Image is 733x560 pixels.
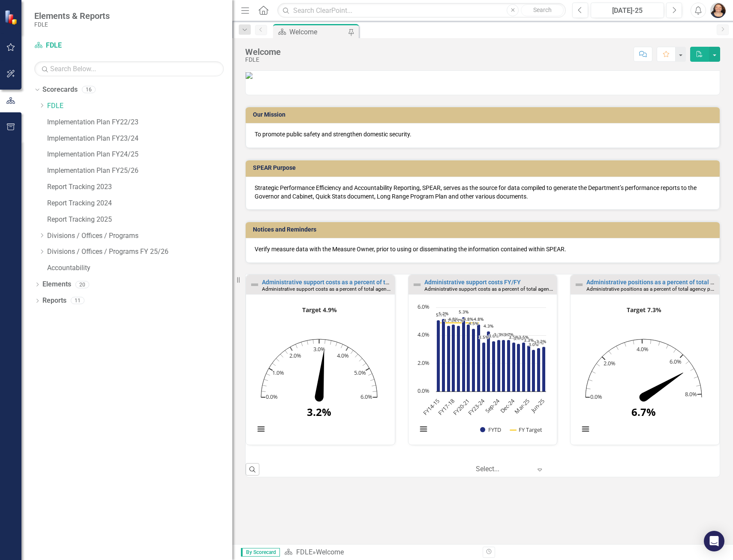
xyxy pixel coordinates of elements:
[413,303,550,443] svg: Interactive chart
[47,117,232,127] a: Implementation Plan FY22/23
[489,333,499,339] text: 3.6%
[527,345,530,391] path: Mar-25, 3.3. FYTD.
[424,279,521,286] a: Administrative support costs FY/FY
[418,387,430,394] text: 0.0%
[474,316,484,322] text: 4.8%
[436,317,545,391] g: FYTD, series 1 of 2. Bar series with 22 bars.
[570,274,720,445] div: Double-Click to Edit
[514,335,523,341] text: 3.4%
[637,345,649,353] text: 4.0%
[289,351,301,359] text: 2.0%
[255,130,711,138] p: To promote public safety and strengthen domestic security.
[47,150,232,160] a: Implementation Plan FY24/25
[47,215,232,225] a: Report Tracking 2025
[245,47,281,57] div: Welcome
[284,548,476,557] div: »
[642,369,686,400] path: 6.7. FYTD.
[255,184,711,201] p: Strategic Performance Efficiency and Accountability Reporting, SPEAR, serves as the source for da...
[529,397,546,414] text: Jun-25
[536,338,546,344] text: 3.2%
[466,397,486,416] text: FY23-24
[418,331,430,338] text: 4.0%
[586,285,729,292] small: Administrative positions as a percent of total agency positions
[277,3,566,18] input: Search ClearPoint...
[34,61,224,76] input: Search Below...
[522,342,525,391] path: Feb-25, 3.5. FYTD.
[670,358,682,365] text: 6.0%
[457,325,460,391] path: FY18-19, 4.7. FYTD.
[631,405,656,419] text: 6.7%
[34,41,141,51] a: FDLE
[463,316,473,322] text: 4.8%
[34,11,110,21] span: Elements & Reports
[521,4,564,16] button: Search
[524,337,534,343] text: 3.3%
[462,317,465,391] path: FY19-20, 5.3. FYTD.
[47,166,232,176] a: Implementation Plan FY25/26
[704,531,724,551] div: Open Intercom Messenger
[255,246,566,253] span: Verify measure data with the Measure Owner, prior to using or disseminating the information conta...
[594,6,661,16] div: [DATE]-25
[289,27,346,37] div: Welcome
[575,303,715,443] div: Target 7.3%. Highcharts interactive chart.
[250,303,391,443] div: Target 4.9%. Highcharts interactive chart.
[604,359,616,367] text: 2.0%
[408,274,558,445] div: Double-Click to Edit
[472,328,475,391] path: FY21-22, 4.5. FYTD.
[447,325,450,391] path: FY16-17, 4.7. FYTD.
[47,247,232,257] a: Divisions / Offices / Programs FY 25/26
[255,423,267,435] button: View chart menu, Target 4.9%
[42,296,66,306] a: Reports
[451,397,471,416] text: FY20-21
[519,334,529,340] text: 3.5%
[47,263,232,273] a: Accountability
[47,101,232,111] a: FDLE
[253,111,715,118] h3: Our Mission
[418,303,430,310] text: 6.0%
[272,369,284,376] text: 1.0%
[487,331,490,391] path: Jul-24, 4.3. FYTD.
[360,392,373,400] text: 6.0%
[418,359,430,367] text: 2.0%
[316,548,344,556] div: Welcome
[482,342,485,391] path: FY23-24, 3.5. FYTD.
[262,285,406,292] small: Administrative support costs as a percent of total agency costs
[313,345,325,353] text: 3.0%
[418,423,430,435] button: View chart menu, Chart
[542,346,545,391] path: Jun-25, 3.2. FYTD.
[509,334,519,340] text: 3.5%
[497,340,500,391] path: Sep-24, 3.7. FYTD.
[504,331,514,337] text: 3.7%
[483,397,501,415] text: Sep-24
[502,340,505,391] path: Oct-24, 3.7. FYTD.
[591,3,664,18] button: [DATE]-25
[246,274,395,445] div: Double-Click to Edit
[253,226,715,233] h3: Notices and Reminders
[512,342,515,391] path: Dec-24, 3.5. FYTD.
[253,165,715,171] h3: SPEAR Purpose
[315,350,328,397] path: 3.2. FYTD.
[4,10,19,25] img: ClearPoint Strategy
[513,397,531,415] text: Mar-25
[533,6,552,13] span: Search
[710,3,726,18] button: Elizabeth Martin
[466,324,470,391] path: FY20-21, 4.8. FYTD.
[307,405,331,419] text: 3.2%
[469,320,478,326] text: 4.5%
[448,316,458,322] text: 4.8%
[42,85,78,95] a: Scorecards
[302,306,337,314] text: Target 4.9%
[47,231,232,241] a: Divisions / Offices / Programs
[47,182,232,192] a: Report Tracking 2023
[499,331,508,337] text: 3.7%
[685,390,697,397] text: 8.0%
[354,369,366,376] text: 5.0%
[532,349,535,391] path: Apr-25, 3. FYTD.
[439,310,448,316] text: 5.2%
[47,134,232,144] a: Implementation Plan FY23/24
[42,280,71,289] a: Elements
[575,303,712,443] svg: Interactive chart
[249,280,260,290] img: Not Defined
[266,392,278,400] text: 0.0%
[34,21,110,28] small: FDLE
